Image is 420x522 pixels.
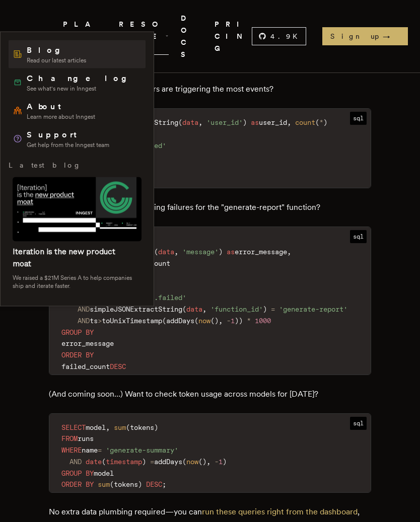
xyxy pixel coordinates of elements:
[154,248,158,256] span: (
[158,248,174,256] span: data
[61,469,82,477] span: GROUP
[90,305,182,313] span: simpleJSONExtractString
[49,387,371,401] p: (And coming soon…) Want to check token usage across models for [DATE]?
[58,12,105,60] button: PLATFORM
[126,423,130,431] span: (
[98,446,102,454] span: =
[215,458,219,466] span: -
[186,305,202,313] span: data
[86,469,94,477] span: BY
[206,118,243,126] span: 'user_id'
[350,230,367,243] span: sql
[174,248,178,256] span: ,
[49,200,371,214] p: Want to know the errors causing failures for the "generate-report" function?
[259,118,287,126] span: user_id
[78,305,90,313] span: AND
[27,72,134,85] span: Changelog
[117,12,169,60] button: RESOURCES
[350,417,367,430] span: sql
[270,31,304,41] span: 4.9 K
[9,68,146,97] a: ChangelogSee what's new in Inngest
[215,317,219,325] span: )
[86,351,94,359] span: BY
[27,56,86,64] span: Read our latest articles
[49,82,371,96] p: Need to figure out which users are triggering the most events?
[27,85,134,93] span: See what's new in Inngest
[235,317,239,325] span: )
[69,458,82,466] span: AND
[223,458,227,466] span: )
[58,18,105,55] span: PLATFORM
[86,480,94,488] span: BY
[162,480,166,488] span: ;
[9,159,81,171] h3: Latest blog
[154,458,182,466] span: addDays
[27,113,95,121] span: Learn more about Inngest
[219,248,223,256] span: )
[114,423,126,431] span: sum
[106,446,178,454] span: 'generate-summary'
[86,328,94,336] span: BY
[287,248,291,256] span: ,
[198,317,211,325] span: now
[98,317,102,325] span: >
[227,317,231,325] span: -
[82,446,98,454] span: name
[61,423,86,431] span: SELECT
[27,129,109,141] span: Support
[211,317,215,325] span: (
[202,305,206,313] span: ,
[350,112,367,125] span: sql
[117,18,169,55] span: RESOURCES
[322,27,408,45] a: Sign up
[198,458,202,466] span: (
[315,118,319,126] span: (
[110,362,126,370] span: DESC
[110,480,114,488] span: (
[86,423,106,431] span: model
[61,339,114,347] span: error_message
[106,458,142,466] span: timestamp
[182,305,186,313] span: (
[86,458,102,466] span: date
[150,458,154,466] span: =
[78,434,94,442] span: runs
[9,40,146,68] a: BlogRead our latest articles
[106,423,110,431] span: ,
[78,317,90,325] span: AND
[142,458,146,466] span: )
[182,248,219,256] span: 'message'
[182,458,186,466] span: (
[9,97,146,125] a: AboutLearn more about Inngest
[13,247,115,268] a: Iteration is the new product moat
[166,317,194,325] span: addDays
[323,118,327,126] span: )
[102,317,162,325] span: toUnixTimestamp
[90,317,98,325] span: ts
[182,118,198,126] span: data
[243,118,247,126] span: )
[61,480,82,488] span: ORDER
[287,118,291,126] span: ,
[219,317,223,325] span: ,
[61,434,78,442] span: FROM
[27,101,95,113] span: About
[211,305,263,313] span: 'function_id'
[186,458,198,466] span: now
[130,423,154,431] span: tokens
[271,305,275,313] span: =
[231,317,235,325] span: 1
[263,305,267,313] span: )
[27,141,109,149] span: Get help from the Inngest team
[251,118,259,126] span: as
[235,248,287,256] span: error_message
[198,118,202,126] span: ,
[154,423,158,431] span: )
[94,469,114,477] span: model
[114,480,138,488] span: tokens
[206,458,211,466] span: ,
[61,446,82,454] span: WHERE
[138,480,142,488] span: )
[239,317,243,325] span: )
[61,362,110,370] span: failed_count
